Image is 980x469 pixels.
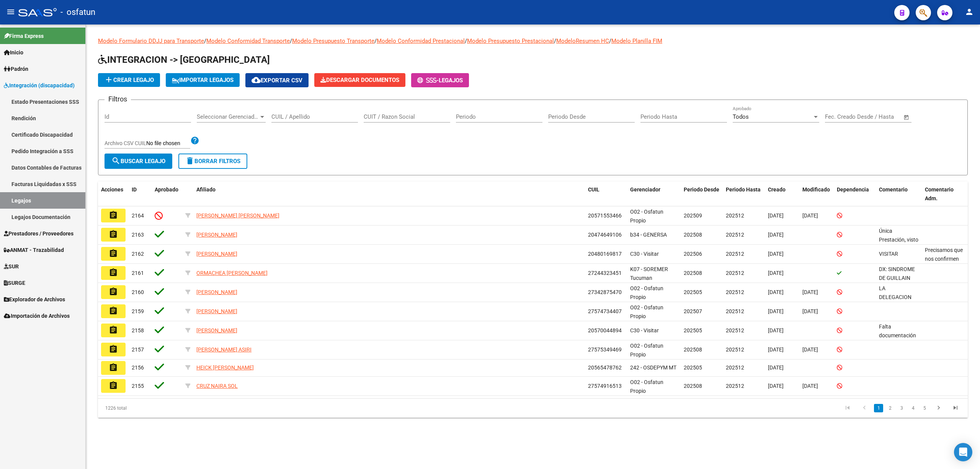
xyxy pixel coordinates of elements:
span: O02 - Osfatun Propio [630,209,663,224]
span: CRUZ NAIRA SOL [196,383,238,389]
span: C30 - Visitar [630,327,659,333]
span: [DATE] [768,270,784,276]
mat-icon: assignment [109,306,118,315]
span: Todos [733,113,749,120]
button: Crear Legajo [98,73,160,87]
span: O02 - Osfatun Propio [630,285,663,300]
span: Periodo Hasta [726,186,761,193]
a: Modelo Formulario DDJJ para Transporte [98,38,204,44]
span: 2162 [132,251,144,257]
span: ANMAT - Trazabilidad [4,246,64,254]
span: 202512 [726,346,744,353]
span: Explorador de Archivos [4,295,65,304]
span: [PERSON_NAME] ASIRI [196,346,252,353]
a: Modelo Presupuesto Prestacional [467,38,554,44]
mat-icon: assignment [109,363,118,372]
span: HEICK [PERSON_NAME] [196,364,254,371]
span: CUIL [588,186,599,193]
a: 5 [920,404,929,412]
span: 202512 [726,308,744,314]
span: b34 - GENERSA [630,232,667,238]
span: Comentario [879,186,908,193]
span: 20571553466 [588,212,622,219]
li: page 2 [884,402,896,415]
span: Precisamos que nos confirmen que autorizaron a traves de la planilla adjunta, y desde que periodo... [925,247,963,349]
datatable-header-cell: Dependencia [834,181,876,207]
mat-icon: assignment [109,211,118,220]
input: Fecha inicio [825,113,856,120]
span: 202512 [726,383,744,389]
a: 4 [908,404,918,412]
span: 2164 [132,212,144,219]
h3: Filtros [105,94,131,105]
div: Open Intercom Messenger [954,443,972,461]
span: C30 - Visitar [630,251,659,257]
a: go to previous page [857,404,872,412]
span: 2163 [132,232,144,238]
span: 202512 [726,364,744,371]
span: [DATE] [768,232,784,238]
li: page 1 [873,402,884,415]
span: Firma Express [4,32,44,40]
span: 202505 [684,327,702,333]
span: ORMACHEA [PERSON_NAME] [196,270,268,276]
mat-icon: delete [185,156,194,165]
span: IMPORTAR LEGAJOS [172,77,234,83]
span: Gerenciador [630,186,660,193]
button: Open calendar [902,113,911,122]
span: [DATE] [802,212,818,219]
mat-icon: search [111,156,121,165]
span: K07 - SOREMER Tucuman [630,266,668,281]
mat-icon: assignment [109,345,118,354]
span: 2160 [132,289,144,295]
span: 202512 [726,251,744,257]
datatable-header-cell: Aprobado [152,181,182,207]
span: Borrar Filtros [185,158,240,165]
span: Archivo CSV CUIL [105,140,146,146]
button: IMPORTAR LEGAJOS [166,73,240,87]
span: 2158 [132,327,144,333]
span: DX: SINDROME DE GUILLAIN BARRE [879,266,915,290]
span: Buscar Legajo [111,158,165,165]
li: page 4 [907,402,919,415]
span: 2157 [132,346,144,353]
span: SURGE [4,279,25,287]
span: Falta documentación de: VIDALES DOLORES (TO) [879,324,920,364]
input: Archivo CSV CUIL [146,140,190,147]
mat-icon: menu [6,7,15,16]
span: Creado [768,186,786,193]
span: Modificado [802,186,830,193]
span: 27244323451 [588,270,622,276]
mat-icon: cloud_download [252,75,261,85]
datatable-header-cell: Comentario [876,181,922,207]
span: 202512 [726,289,744,295]
datatable-header-cell: Acciones [98,181,129,207]
span: [PERSON_NAME] [196,251,237,257]
button: -Legajos [411,73,469,87]
datatable-header-cell: Periodo Hasta [723,181,765,207]
span: [DATE] [768,383,784,389]
mat-icon: assignment [109,325,118,335]
span: Crear Legajo [104,77,154,83]
span: 202509 [684,212,702,219]
span: Periodo Desde [684,186,719,193]
span: [DATE] [768,346,784,353]
a: 2 [885,404,895,412]
span: [DATE] [768,289,784,295]
li: page 5 [919,402,930,415]
datatable-header-cell: Creado [765,181,799,207]
span: VISITAR [879,251,898,257]
a: Modelo Conformidad Prestacional [377,38,465,44]
a: 3 [897,404,906,412]
span: 202508 [684,383,702,389]
span: 202508 [684,232,702,238]
span: Exportar CSV [252,77,302,84]
span: [PERSON_NAME] [PERSON_NAME] [196,212,279,219]
a: go to last page [948,404,963,412]
datatable-header-cell: CUIL [585,181,627,207]
span: [DATE] [768,212,784,219]
datatable-header-cell: Modificado [799,181,834,207]
mat-icon: assignment [109,249,118,258]
span: Inicio [4,48,23,57]
span: Única Prestación, visto con Yani [879,228,920,260]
